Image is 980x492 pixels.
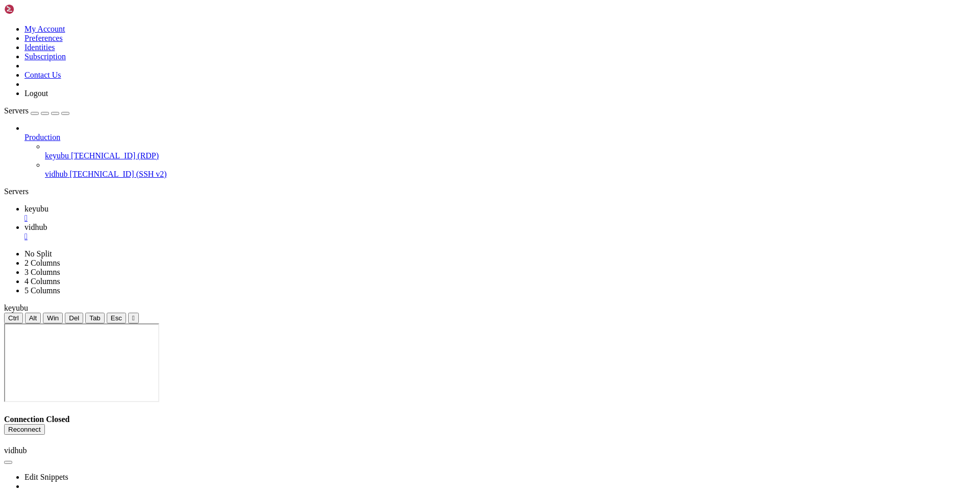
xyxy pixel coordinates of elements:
a: 4 Columns [24,277,60,286]
img: Shellngn [4,4,63,14]
span: [TECHNICAL_ID] (SSH v2) [69,170,166,178]
span: Connection Closed [4,415,69,424]
span: Servers [4,106,29,115]
span: keyubu [4,303,28,312]
a: 5 Columns [24,286,60,295]
li: vidhub [TECHNICAL_ID] (SSH v2) [45,160,976,179]
a: vidhub [24,223,976,241]
a:  [24,232,976,241]
button: Win [43,313,63,323]
a: Identities [24,43,55,52]
span: [TECHNICAL_ID] (RDP) [71,151,159,160]
button: Alt [25,313,41,323]
a: 3 Columns [24,268,60,276]
span: Del [69,314,79,322]
span: Production [24,133,60,142]
button: Reconnect [4,424,45,435]
span: vidhub [4,446,27,455]
a: My Account [24,25,65,33]
div: Servers [4,187,976,196]
span: vidhub [24,223,47,231]
span: Ctrl [8,314,19,322]
li: Production [24,124,976,179]
a: Subscription [24,52,66,61]
a: Contact Us [24,71,61,79]
span: Esc [111,314,122,322]
a: keyubu [TECHNICAL_ID] (RDP) [45,151,976,160]
button:  [128,313,139,323]
a: vidhub [TECHNICAL_ID] (SSH v2) [45,170,976,179]
a: Edit Snippets [24,473,68,481]
a: keyubu [24,204,976,223]
span: keyubu [24,204,48,213]
button: Esc [107,313,126,323]
button: Del [65,313,83,323]
li: keyubu [TECHNICAL_ID] (RDP) [45,142,976,160]
div:  [132,314,135,322]
a:  [24,214,976,223]
a: Logout [24,89,48,98]
a: No Split [24,249,52,258]
button: Ctrl [4,313,23,323]
a: Servers [4,106,69,115]
a: Preferences [24,34,63,42]
span: Tab [89,314,101,322]
a: 2 Columns [24,259,60,267]
span: Alt [29,314,37,322]
span: keyubu [45,151,69,160]
span: vidhub [45,170,67,178]
span: Win [47,314,59,322]
button: Tab [85,313,105,323]
a: Production [24,133,976,142]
